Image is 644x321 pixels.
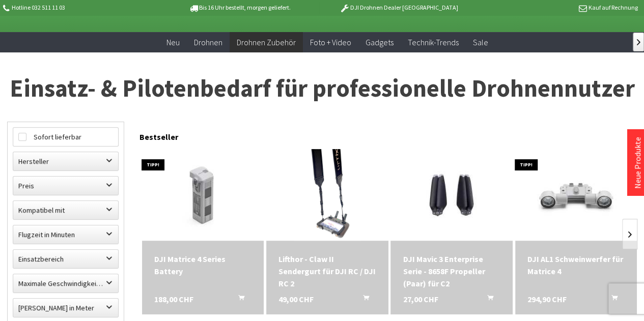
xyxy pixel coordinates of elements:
[278,253,376,289] a: Lifthor - Claw II Sendergurt für DJI RC / DJI RC 2 49,00 CHF In den Warenkorb
[13,152,118,170] label: Hersteller
[142,155,264,236] img: DJI Matrice 4 Series Battery
[278,293,314,305] span: 49,00 CHF
[358,32,401,53] a: Gadgets
[479,2,637,14] p: Kauf auf Rechnung
[194,37,222,47] span: Drohnen
[408,37,459,47] span: Technik-Trends
[13,201,118,219] label: Kompatibel mit
[160,2,319,14] p: Bis 16 Uhr bestellt, morgen geliefert.
[475,293,499,306] button: In den Warenkorb
[294,149,361,241] img: Lifthor - Claw II Sendergurt für DJI RC / DJI RC 2
[13,177,118,195] label: Preis
[403,293,438,305] span: 27,00 CHF
[303,32,358,53] a: Foto + Video
[310,37,351,47] span: Foto + Video
[154,253,251,277] a: DJI Matrice 4 Series Battery 188,00 CHF In den Warenkorb
[632,137,642,189] a: Neue Produkte
[1,2,160,14] p: Hotline 032 511 11 03
[515,155,637,236] img: DJI AL1 Schweinwerfer für Matrice 4
[466,32,495,53] a: Sale
[527,293,567,305] span: 294,90 CHF
[473,37,488,47] span: Sale
[13,299,118,317] label: Maximale Flughöhe in Meter
[13,225,118,244] label: Flugzeit in Minuten
[390,151,512,239] img: DJI Mavic 3 Enterprise Serie - 8658F Propeller (Paar) für C2
[13,128,118,146] label: Sofort lieferbar
[13,274,118,293] label: Maximale Geschwindigkeit in km/h
[319,2,478,14] p: DJI Drohnen Dealer [GEOGRAPHIC_DATA]
[159,32,187,53] a: Neu
[401,32,466,53] a: Technik-Trends
[599,293,624,306] button: In den Warenkorb
[139,122,637,147] div: Bestseller
[366,37,394,47] span: Gadgets
[187,32,230,53] a: Drohnen
[154,253,251,277] div: DJI Matrice 4 Series Battery
[637,39,640,45] span: 
[527,253,625,277] div: DJI AL1 Schweinwerfer für Matrice 4
[237,37,296,47] span: Drohnen Zubehör
[278,253,376,289] div: Lifthor - Claw II Sendergurt für DJI RC / DJI RC 2
[13,250,118,268] label: Einsatzbereich
[226,293,250,306] button: In den Warenkorb
[527,253,625,277] a: DJI AL1 Schweinwerfer für Matrice 4 294,90 CHF In den Warenkorb
[7,76,637,101] h1: Einsatz- & Pilotenbedarf für professionelle Drohnennutzer
[403,253,500,289] div: DJI Mavic 3 Enterprise Serie - 8658F Propeller (Paar) für C2
[230,32,303,53] a: Drohnen Zubehör
[154,293,193,305] span: 188,00 CHF
[351,293,375,306] button: In den Warenkorb
[166,37,180,47] span: Neu
[403,253,500,289] a: DJI Mavic 3 Enterprise Serie - 8658F Propeller (Paar) für C2 27,00 CHF In den Warenkorb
